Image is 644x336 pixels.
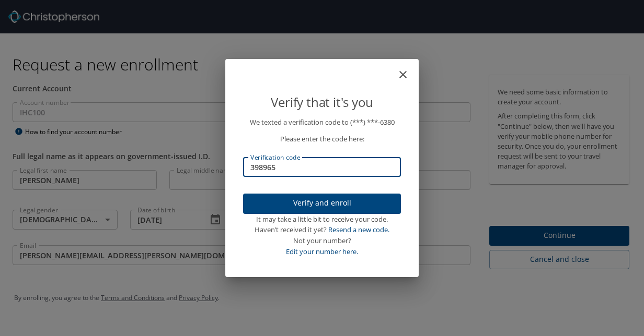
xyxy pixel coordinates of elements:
div: Not your number? [243,235,401,246]
div: Haven’t received it yet? [243,224,401,235]
span: Verify and enroll [251,197,393,210]
div: It may take a little bit to receive your code. [243,214,401,225]
a: Resend a new code. [328,225,389,234]
p: Please enter the code here: [243,134,401,145]
p: Verify that it's you [243,92,401,112]
button: close [402,63,415,76]
p: We texted a verification code to (***) ***- 6380 [243,117,401,128]
a: Edit your number here. [286,247,358,256]
button: Verify and enroll [243,194,401,214]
